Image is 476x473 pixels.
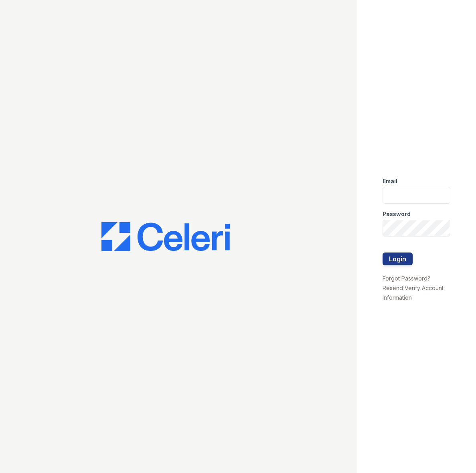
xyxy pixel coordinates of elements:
img: CE_Logo_Blue-a8612792a0a2168367f1c8372b55b34899dd931a85d93a1a3d3e32e68fde9ad4.png [101,222,230,251]
button: Login [383,253,413,265]
label: Email [383,177,397,185]
a: Forgot Password? [383,275,430,282]
label: Password [383,210,411,218]
a: Resend Verify Account Information [383,285,444,301]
